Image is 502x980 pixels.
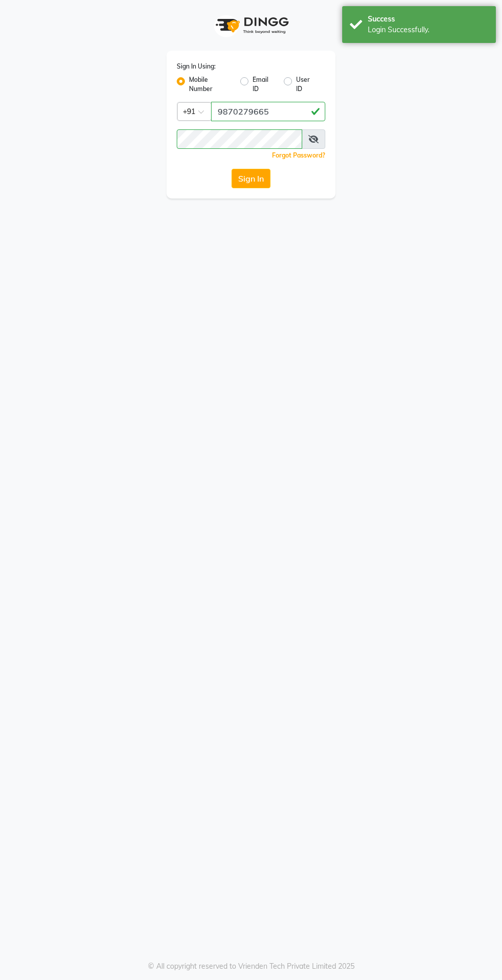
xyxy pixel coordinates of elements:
img: logo1.svg [210,10,292,40]
label: Sign In Using: [177,62,216,71]
div: Success [368,14,488,25]
input: Username [211,102,325,121]
input: Username [177,129,302,149]
label: Email ID [253,75,276,94]
label: Mobile Number [189,75,232,94]
div: Login Successfully. [368,25,488,35]
button: Sign In [232,169,270,188]
label: User ID [296,75,317,94]
a: Forgot Password? [272,151,325,159]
